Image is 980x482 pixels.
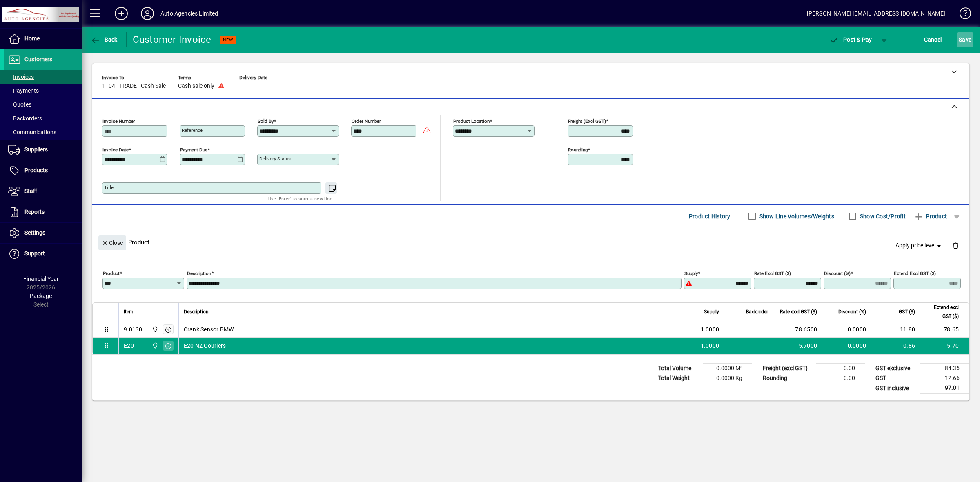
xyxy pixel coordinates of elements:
button: Save [957,32,973,47]
a: Communications [4,125,82,139]
td: 11.80 [871,321,920,338]
td: 0.00 [816,373,865,383]
a: Invoices [4,70,82,84]
td: 0.86 [871,338,920,354]
span: Package [30,293,52,299]
mat-label: Title [104,184,114,190]
span: Staff [24,188,37,194]
span: Suppliers [24,146,48,153]
span: Supply [704,307,719,316]
td: 0.0000 [822,338,871,354]
mat-label: Extend excl GST ($) [894,271,936,276]
div: Product [92,227,969,257]
td: GST exclusive [871,364,920,373]
button: Profile [134,6,160,21]
span: P [843,36,847,43]
div: Auto Agencies Limited [160,7,218,20]
td: 5.70 [920,338,969,354]
span: NEW [223,37,233,42]
td: 97.01 [920,383,969,393]
span: Product [914,210,947,223]
mat-label: Payment due [180,147,207,153]
app-page-header-button: Close [96,239,128,246]
span: Financial Year [23,275,59,282]
mat-label: Freight (excl GST) [568,118,606,124]
span: 1.0000 [701,342,719,350]
mat-label: Order number [352,118,381,124]
td: GST inclusive [871,383,920,393]
span: Product History [689,210,731,223]
a: Backorders [4,111,82,125]
span: Cancel [924,33,942,46]
span: Communications [8,129,56,135]
mat-label: Product [103,271,120,276]
mat-label: Discount (%) [824,271,851,276]
div: [PERSON_NAME] [EMAIL_ADDRESS][DOMAIN_NAME] [807,7,945,20]
span: Support [24,250,45,257]
span: E20 NZ Couriers [184,342,226,350]
td: GST [871,373,920,383]
td: Freight (excl GST) [759,364,816,373]
span: Backorders [8,115,42,122]
mat-hint: Use 'Enter' to start a new line [268,194,332,203]
span: Rate excl GST ($) [780,307,817,316]
a: Suppliers [4,140,82,160]
button: Back [88,32,120,47]
button: Cancel [922,32,944,47]
td: 0.00 [816,364,865,373]
mat-label: Product location [453,118,490,124]
button: Product [910,209,951,224]
div: 78.6500 [778,325,817,333]
app-page-header-button: Back [82,32,127,47]
span: - [239,83,241,89]
span: Crank Sensor BMW [184,325,234,333]
span: ost & Pay [829,36,872,43]
td: 0.0000 [822,321,871,338]
span: Settings [24,229,45,236]
span: Backorder [746,307,768,316]
a: Quotes [4,98,82,111]
span: GST ($) [899,307,915,316]
span: Description [184,307,209,316]
mat-label: Reference [182,127,203,133]
span: Discount (%) [838,307,866,316]
div: 5.7000 [778,342,817,350]
button: Close [98,235,126,250]
span: Payments [8,87,39,94]
mat-label: Delivery status [259,156,291,162]
a: Support [4,244,82,264]
button: Delete [946,235,965,255]
span: Extend excl GST ($) [925,303,959,321]
button: Apply price level [892,238,946,253]
span: Back [90,36,118,43]
span: S [959,36,962,43]
mat-label: Supply [684,271,698,276]
mat-label: Sold by [258,118,274,124]
div: E20 [124,342,134,350]
span: Rangiora [150,325,159,334]
td: 0.0000 M³ [703,364,752,373]
mat-label: Invoice number [102,118,135,124]
span: Customers [24,56,52,62]
mat-label: Description [187,271,211,276]
mat-label: Rounding [568,147,588,153]
span: Item [124,307,134,316]
span: Reports [24,209,45,215]
button: Product History [686,209,734,224]
span: Quotes [8,101,31,108]
span: Rangiora [150,341,159,350]
td: 84.35 [920,364,969,373]
app-page-header-button: Delete [946,242,965,249]
span: Home [24,35,40,42]
span: ave [959,33,971,46]
span: Apply price level [895,241,943,250]
div: Customer Invoice [133,33,212,46]
button: Add [108,6,134,21]
span: Invoices [8,73,34,80]
label: Show Line Volumes/Weights [758,212,834,220]
a: Payments [4,84,82,98]
span: 1104 - TRADE - Cash Sale [102,83,166,89]
span: Products [24,167,48,173]
td: Total Volume [654,364,703,373]
td: 78.65 [920,321,969,338]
